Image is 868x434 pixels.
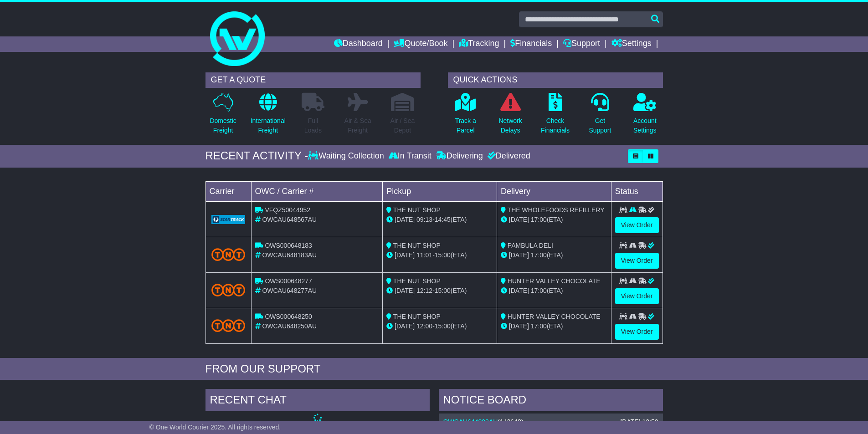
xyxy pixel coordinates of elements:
[509,251,529,259] span: [DATE]
[395,287,415,294] span: [DATE]
[416,287,432,294] span: 12:12
[443,418,498,425] a: OWCAU644093AU
[434,151,485,161] div: Delivering
[211,284,246,296] img: TNT_Domestic.png
[508,313,601,320] span: HUNTER VALLEY CHOCOLATE
[435,216,451,223] span: 14:45
[386,215,493,225] div: - (ETA)
[497,181,611,201] td: Delivery
[262,322,317,330] span: OWCAU648250AU
[531,322,547,330] span: 17:00
[416,251,432,259] span: 11:01
[439,389,663,414] div: NOTICE BOARD
[395,251,415,259] span: [DATE]
[265,313,312,320] span: OWS000648250
[620,418,658,426] div: [DATE] 12:50
[485,151,530,161] div: Delivered
[508,206,605,214] span: THE WHOLEFOODS REFILLERY
[448,72,663,88] div: QUICK ACTIONS
[393,206,441,214] span: THE NUT SHOP
[383,181,497,201] td: Pickup
[509,287,529,294] span: [DATE]
[611,181,663,201] td: Status
[633,116,657,135] p: Account Settings
[541,116,570,135] p: Check Financials
[265,206,310,214] span: VFQZ50044952
[386,322,493,331] div: - (ETA)
[501,286,607,296] div: (ETA)
[435,251,451,259] span: 15:00
[393,313,441,320] span: THE NUT SHOP
[435,322,451,330] span: 15:00
[334,36,383,52] a: Dashboard
[386,250,493,260] div: - (ETA)
[205,72,421,88] div: GET A QUOTE
[510,36,552,52] a: Financials
[455,116,476,135] p: Track a Parcel
[416,322,432,330] span: 12:00
[500,418,521,425] span: 143648
[395,322,415,330] span: [DATE]
[205,363,663,376] div: FROM OUR SUPPORT
[390,116,415,135] p: Air / Sea Depot
[615,217,659,233] a: View Order
[265,277,312,285] span: OWS000648277
[540,92,570,140] a: CheckFinancials
[209,92,236,140] a: DomesticFreight
[211,319,246,332] img: TNT_Domestic.png
[386,151,434,161] div: In Transit
[508,277,601,285] span: HUNTER VALLEY CHOCOLATE
[501,250,607,260] div: (ETA)
[435,287,451,294] span: 15:00
[386,286,493,296] div: - (ETA)
[509,322,529,330] span: [DATE]
[588,92,611,140] a: GetSupport
[394,36,447,52] a: Quote/Book
[615,253,659,269] a: View Order
[416,216,432,223] span: 09:13
[211,215,246,224] img: GetCarrierServiceLogo
[455,92,477,140] a: Track aParcel
[395,216,415,223] span: [DATE]
[563,36,600,52] a: Support
[393,277,441,285] span: THE NUT SHOP
[205,389,430,414] div: RECENT CHAT
[509,216,529,223] span: [DATE]
[459,36,499,52] a: Tracking
[205,181,251,201] td: Carrier
[501,322,607,331] div: (ETA)
[531,216,547,223] span: 17:00
[262,287,317,294] span: OWCAU648277AU
[205,149,308,163] div: RECENT ACTIVITY -
[393,242,441,249] span: THE NUT SHOP
[265,242,312,249] span: OWS000648183
[498,92,522,140] a: NetworkDelays
[615,324,659,340] a: View Order
[344,116,371,135] p: Air & Sea Freight
[251,116,286,135] p: International Freight
[149,424,281,431] span: © One World Courier 2025. All rights reserved.
[251,181,383,201] td: OWC / Carrier #
[611,36,652,52] a: Settings
[615,288,659,304] a: View Order
[302,116,324,135] p: Full Loads
[443,418,658,426] div: ( )
[589,116,611,135] p: Get Support
[262,251,317,259] span: OWCAU648183AU
[250,92,286,140] a: InternationalFreight
[633,92,657,140] a: AccountSettings
[262,216,317,223] span: OWCAU648567AU
[508,242,553,249] span: PAMBULA DELI
[531,287,547,294] span: 17:00
[498,116,522,135] p: Network Delays
[308,151,386,161] div: Waiting Collection
[211,248,246,260] img: TNT_Domestic.png
[501,215,607,225] div: (ETA)
[210,116,236,135] p: Domestic Freight
[531,251,547,259] span: 17:00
